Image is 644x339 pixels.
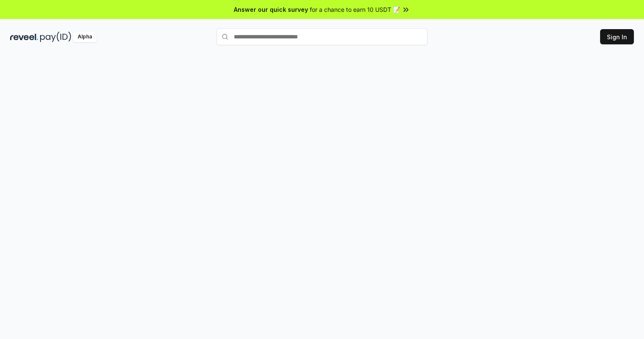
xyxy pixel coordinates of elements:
button: Sign In [600,29,634,44]
span: for a chance to earn 10 USDT 📝 [310,5,400,14]
span: Answer our quick survey [234,5,308,14]
img: pay_id [40,32,71,42]
img: reveel_dark [10,32,38,42]
div: Alpha [73,32,97,42]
